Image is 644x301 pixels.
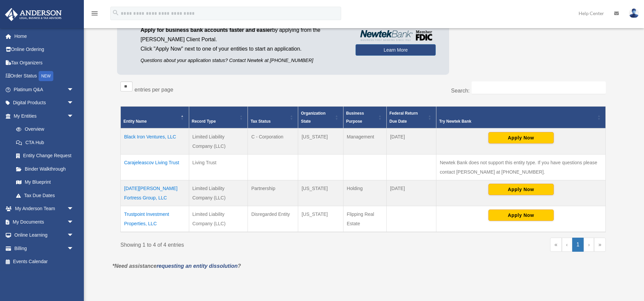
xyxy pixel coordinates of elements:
[343,180,386,206] td: Holding
[121,206,189,232] td: Trustpoint Investment Properties, LLC
[121,154,189,180] td: Carajeleascov Living Trust
[343,128,386,155] td: Management
[189,128,248,155] td: Limited Liability Company (LLC)
[192,119,216,124] span: Record Type
[386,180,436,206] td: [DATE]
[298,106,343,128] th: Organization State: Activate to sort
[301,111,325,124] span: Organization State
[189,206,248,232] td: Limited Liability Company (LLC)
[5,242,84,255] a: Billingarrow_drop_down
[248,128,298,155] td: C - Corporation
[5,56,84,69] a: Tax Organizers
[67,83,80,97] span: arrow_drop_down
[9,123,77,136] a: Overview
[5,109,80,123] a: My Entitiesarrow_drop_down
[359,30,432,41] img: NewtekBankLogoSM.png
[67,229,80,242] span: arrow_drop_down
[488,209,554,221] button: Apply Now
[67,202,80,216] span: arrow_drop_down
[120,238,358,250] div: Showing 1 to 4 of 4 entries
[39,71,53,81] div: NEW
[386,128,436,155] td: [DATE]
[141,44,345,54] p: Click "Apply Now" next to one of your entities to start an application.
[5,96,84,110] a: Digital Productsarrow_drop_down
[5,29,84,43] a: Home
[9,136,80,149] a: CTA Hub
[343,206,386,232] td: Flipping Real Estate
[135,87,173,93] label: entries per page
[5,69,84,83] a: Order StatusNEW
[5,43,84,56] a: Online Ordering
[112,9,119,16] i: search
[67,109,80,123] span: arrow_drop_down
[91,12,99,17] a: menu
[67,242,80,255] span: arrow_drop_down
[436,154,606,180] td: Newtek Bank does not support this entity type. If you have questions please contact [PERSON_NAME]...
[112,263,241,269] em: *Need assistance ?
[584,238,594,252] a: Next
[488,184,554,195] button: Apply Now
[9,162,80,176] a: Binder Walkthrough
[5,229,84,242] a: Online Learningarrow_drop_down
[9,149,80,163] a: Entity Change Request
[189,106,248,128] th: Record Type: Activate to sort
[562,238,572,252] a: Previous
[488,132,554,143] button: Apply Now
[248,206,298,232] td: Disregarded Entity
[121,106,189,128] th: Entity Name: Activate to invert sorting
[189,154,248,180] td: Living Trust
[436,106,606,128] th: Try Newtek Bank : Activate to sort
[121,128,189,155] td: Black Iron Ventures, LLC
[91,9,99,17] i: menu
[9,176,80,189] a: My Blueprint
[67,96,80,110] span: arrow_drop_down
[5,215,84,229] a: My Documentsarrow_drop_down
[189,180,248,206] td: Limited Liability Company (LLC)
[5,83,84,96] a: Platinum Q&Aarrow_drop_down
[386,106,436,128] th: Federal Return Due Date: Activate to sort
[298,206,343,232] td: [US_STATE]
[356,44,436,56] a: Learn More
[67,215,80,229] span: arrow_drop_down
[451,88,470,94] label: Search:
[629,8,639,18] img: User Pic
[3,8,64,21] img: Anderson Advisors Platinum Portal
[121,180,189,206] td: [DATE][PERSON_NAME] Fortress Group, LLC
[572,238,584,252] a: 1
[248,180,298,206] td: Partnership
[141,56,345,65] p: Questions about your application status? Contact Newtek at [PHONE_NUMBER]
[5,202,84,216] a: My Anderson Teamarrow_drop_down
[251,119,271,124] span: Tax Status
[346,111,364,124] span: Business Purpose
[141,27,272,33] span: Apply for business bank accounts faster and easier
[550,238,562,252] a: First
[248,106,298,128] th: Tax Status: Activate to sort
[9,189,80,202] a: Tax Due Dates
[439,117,595,125] div: Try Newtek Bank
[343,106,386,128] th: Business Purpose: Activate to sort
[157,263,238,269] a: requesting an entity dissolution
[123,119,147,124] span: Entity Name
[298,180,343,206] td: [US_STATE]
[5,255,84,268] a: Events Calendar
[298,128,343,155] td: [US_STATE]
[389,111,418,124] span: Federal Return Due Date
[141,25,345,44] p: by applying from the [PERSON_NAME] Client Portal.
[594,238,606,252] a: Last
